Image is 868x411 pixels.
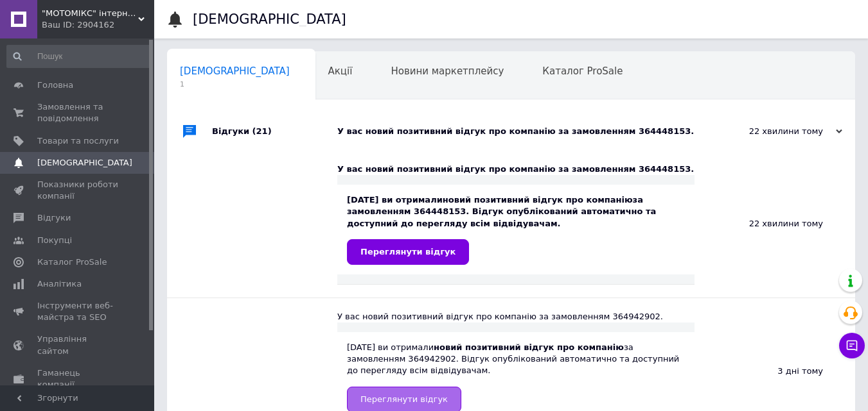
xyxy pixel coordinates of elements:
span: [DEMOGRAPHIC_DATA] [37,157,132,169]
span: Інструменти веб-майстра та SEO [37,300,119,323]
span: Новини маркетплейсу [391,65,504,77]
div: 22 хвилини тому [714,126,842,137]
span: Акції [328,65,353,77]
div: Відгуки [212,112,337,151]
div: Ваш ID: 2904162 [42,19,154,31]
span: 1 [180,80,290,89]
div: У вас новий позитивний відгук про компанію за замовленням 364942902. [337,311,695,323]
div: У вас новий позитивний відгук про компанію за замовленням 364448153. [337,126,714,137]
div: 22 хвилини тому [695,151,855,298]
span: Каталог ProSale [542,65,623,77]
div: У вас новий позитивний відгук про компанію за замовленням 364448153. [337,164,695,175]
span: Переглянути відгук [360,394,448,404]
b: новий позитивний відгук про компанію [443,195,633,205]
h1: [DEMOGRAPHIC_DATA] [193,12,346,27]
b: новий позитивний відгук про компанію [434,342,624,352]
div: [DATE] ви отримали за замовленням 364448153. Відгук опублікований автоматично та доступний до пер... [347,194,685,265]
span: [DEMOGRAPHIC_DATA] [180,65,290,77]
span: "МОТОМІКС" інтернет-магазин [42,8,138,19]
span: Головна [37,80,73,91]
span: Товари та послуги [37,135,119,147]
span: Відгуки [37,212,71,224]
span: Каталог ProSale [37,256,107,268]
span: (21) [252,126,272,136]
span: Покупці [37,235,72,246]
span: Аналітика [37,278,82,290]
a: Переглянути відгук [347,239,469,265]
span: Замовлення та повідомлення [37,101,119,124]
span: Гаманець компанії [37,367,119,390]
span: Показники роботи компанії [37,179,119,202]
button: Чат з покупцем [839,333,865,358]
span: Управління сайтом [37,333,119,356]
input: Пошук [6,45,152,68]
span: Переглянути відгук [360,247,456,256]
